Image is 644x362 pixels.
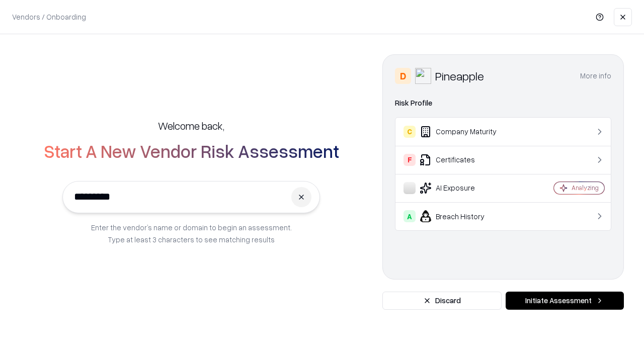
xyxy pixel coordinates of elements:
[415,68,431,84] img: Pineapple
[404,154,524,166] div: Certificates
[435,68,484,84] div: Pineapple
[404,210,524,222] div: Breach History
[404,126,524,138] div: Company Maturity
[572,184,599,192] div: Analyzing
[91,221,292,245] p: Enter the vendor’s name or domain to begin an assessment. Type at least 3 characters to see match...
[382,292,502,310] button: Discard
[12,12,86,22] p: Vendors / Onboarding
[580,67,611,85] button: More info
[404,210,416,222] div: A
[158,119,224,133] h5: Welcome back,
[506,292,624,310] button: Initiate Assessment
[395,97,611,109] div: Risk Profile
[404,182,524,194] div: AI Exposure
[44,141,339,161] h2: Start A New Vendor Risk Assessment
[395,68,411,84] div: D
[404,154,416,166] div: F
[404,126,416,138] div: C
